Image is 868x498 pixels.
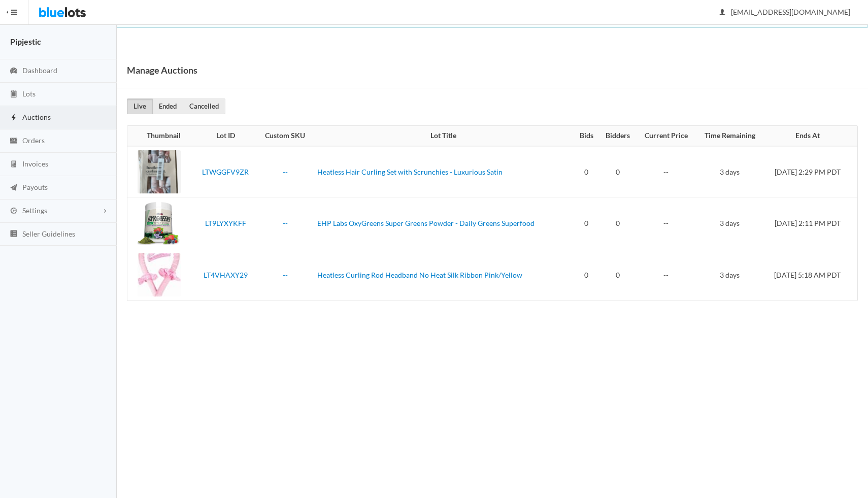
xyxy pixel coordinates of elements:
th: Bids [574,126,599,146]
td: 0 [599,249,637,301]
ion-icon: clipboard [9,90,19,99]
th: Thumbnail [127,126,194,146]
a: LTWGGFV9ZR [202,168,249,176]
a: Heatless Hair Curling Set with Scrunchies - Luxurious Satin [317,168,503,176]
td: [DATE] 2:11 PM PDT [764,197,857,249]
th: Current Price [637,126,696,146]
a: Heatless Curling Rod Headband No Heat Silk Ribbon Pink/Yellow [317,271,522,279]
ion-icon: paper plane [9,183,19,193]
td: 3 days [696,197,764,249]
span: Seller Guidelines [22,229,75,238]
span: Orders [22,136,45,145]
strong: Pipjestic [10,37,41,46]
span: Auctions [22,113,51,121]
ion-icon: speedometer [9,67,19,76]
td: 0 [599,146,637,198]
ion-icon: cash [9,137,19,146]
td: 3 days [696,249,764,301]
span: Invoices [22,159,48,168]
span: [EMAIL_ADDRESS][DOMAIN_NAME] [720,8,850,16]
td: 0 [574,197,599,249]
ion-icon: list box [9,229,19,239]
span: Lots [22,89,36,98]
th: Time Remaining [696,126,764,146]
span: Settings [22,206,47,215]
td: -- [637,249,696,301]
a: EHP Labs OxyGreens Super Greens Powder - Daily Greens Superfood [317,219,535,227]
span: Payouts [22,183,48,191]
td: [DATE] 5:18 AM PDT [764,249,857,301]
a: -- [283,168,288,176]
td: 0 [574,146,599,198]
ion-icon: calculator [9,160,19,170]
span: Dashboard [22,66,57,75]
a: Cancelled [183,98,225,114]
td: 0 [574,249,599,301]
a: Ended [152,98,183,114]
td: 0 [599,197,637,249]
td: -- [637,197,696,249]
ion-icon: person [717,8,727,18]
th: Bidders [599,126,637,146]
th: Custom SKU [257,126,313,146]
ion-icon: flash [9,113,19,123]
td: [DATE] 2:29 PM PDT [764,146,857,198]
td: 3 days [696,146,764,198]
td: -- [637,146,696,198]
a: LT9LYXYKFF [205,219,246,227]
th: Ends At [764,126,857,146]
ion-icon: cog [9,207,19,216]
a: -- [283,219,288,227]
th: Lot ID [194,126,257,146]
th: Lot Title [313,126,574,146]
h1: Manage Auctions [127,62,197,78]
a: Live [127,98,153,114]
a: LT4VHAXY29 [204,271,248,279]
a: -- [283,271,288,279]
